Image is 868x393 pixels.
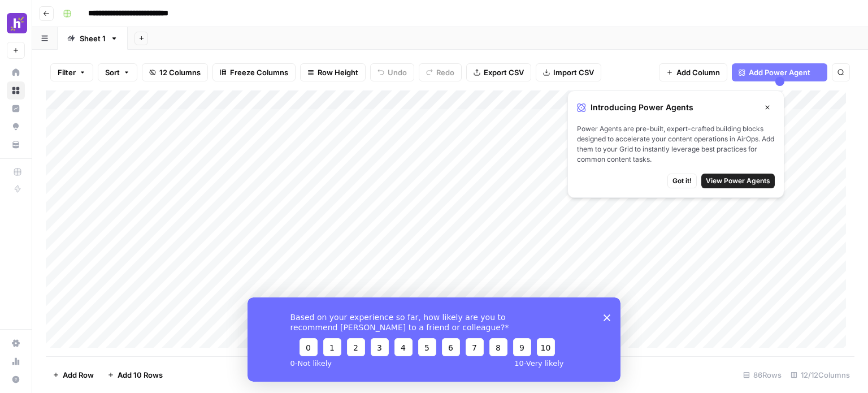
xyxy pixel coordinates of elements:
[159,67,201,78] span: 12 Columns
[7,13,27,33] img: Homebase Logo
[667,174,697,188] button: Got it!
[7,100,25,118] a: Insights
[7,118,25,136] a: Opportunities
[484,67,524,78] span: Export CSV
[101,366,170,384] button: Add 10 Rows
[739,366,786,384] div: 86 Rows
[701,174,775,188] button: View Power Agents
[63,369,94,381] span: Add Row
[370,63,414,81] button: Undo
[230,67,288,78] span: Freeze Columns
[7,334,25,352] a: Settings
[80,33,106,44] div: Sheet 1
[58,67,76,78] span: Filter
[577,124,775,165] span: Power Agents are pre-built, expert-crafted building blocks designed to accelerate your content op...
[419,63,462,81] button: Redo
[466,63,531,81] button: Export CSV
[388,67,407,78] span: Undo
[7,370,25,388] button: Help + Support
[536,63,601,81] button: Import CSV
[98,63,137,81] button: Sort
[318,67,358,78] span: Row Height
[553,67,594,78] span: Import CSV
[577,100,775,115] div: Introducing Power Agents
[7,63,25,81] a: Home
[732,63,827,81] button: Add Power Agent
[786,366,854,384] div: 12/12 Columns
[676,67,720,78] span: Add Column
[105,67,120,78] span: Sort
[436,67,454,78] span: Redo
[706,176,770,186] span: View Power Agents
[7,9,25,37] button: Workspace: Homebase
[7,81,25,100] a: Browse
[749,67,810,78] span: Add Power Agent
[118,369,163,381] span: Add 10 Rows
[659,63,727,81] button: Add Column
[248,297,620,382] iframe: Survey from AirOps
[7,136,25,154] a: Your Data
[50,63,93,81] button: Filter
[142,63,208,81] button: 12 Columns
[46,366,101,384] button: Add Row
[58,27,128,50] a: Sheet 1
[300,63,366,81] button: Row Height
[672,176,692,186] span: Got it!
[7,352,25,370] a: Usage
[212,63,296,81] button: Freeze Columns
